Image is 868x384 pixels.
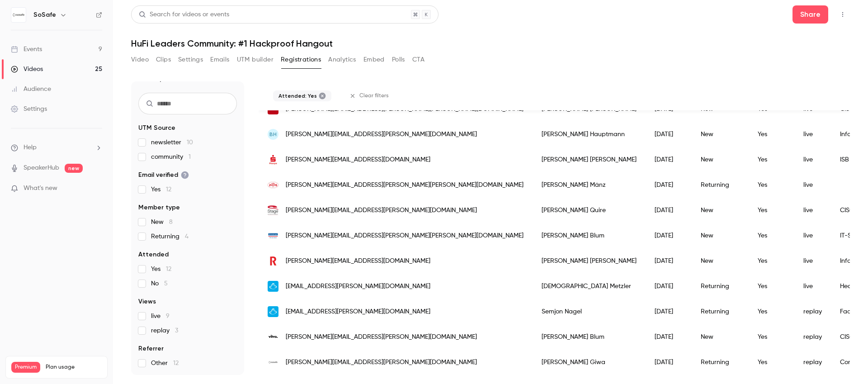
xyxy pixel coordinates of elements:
[392,52,405,67] button: Polls
[286,155,430,165] span: [PERSON_NAME][EMAIL_ADDRESS][DOMAIN_NAME]
[749,147,794,172] div: Yes
[173,360,179,366] span: 12
[138,123,175,133] span: UTM Source
[749,223,794,248] div: Yes
[138,250,169,259] span: Attended
[11,362,40,373] span: Premium
[533,198,646,223] div: [PERSON_NAME] Quire
[151,218,173,227] span: New
[286,307,430,317] span: [EMAIL_ADDRESS][PERSON_NAME][DOMAIN_NAME]
[794,274,831,299] div: live
[692,350,749,375] div: Returning
[131,38,850,49] h1: HuFi Leaders Community: #1 Hackproof Hangout
[286,130,477,139] span: [PERSON_NAME][EMAIL_ADDRESS][PERSON_NAME][DOMAIN_NAME]
[646,248,692,274] div: [DATE]
[533,248,646,274] div: [PERSON_NAME] [PERSON_NAME]
[268,332,278,342] img: vitra.com
[11,143,102,152] li: help-dropdown-opener
[138,123,237,368] section: facet-groups
[268,256,278,266] img: raiffeisen.ch
[189,154,191,160] span: 1
[24,143,37,152] span: Help
[692,223,749,248] div: New
[692,172,749,198] div: Returning
[794,147,831,172] div: live
[175,327,178,334] span: 3
[286,358,477,367] span: [PERSON_NAME][EMAIL_ADDRESS][PERSON_NAME][DOMAIN_NAME]
[151,232,189,241] span: Returning
[151,326,178,335] span: replay
[268,306,278,317] img: niedax.de
[151,279,168,288] span: No
[793,5,828,24] button: Share
[166,266,171,272] span: 12
[268,205,278,216] img: stage-entertainment.com
[24,163,59,173] a: SpeakerHub
[151,152,191,161] span: community
[286,282,430,291] span: [EMAIL_ADDRESS][PERSON_NAME][DOMAIN_NAME]
[692,147,749,172] div: New
[178,52,203,67] button: Settings
[169,219,173,225] span: 8
[646,299,692,324] div: [DATE]
[166,186,171,193] span: 12
[151,359,179,368] span: Other
[692,198,749,223] div: New
[749,248,794,274] div: Yes
[187,139,193,146] span: 10
[286,231,524,241] span: [PERSON_NAME][EMAIL_ADDRESS][PERSON_NAME][PERSON_NAME][DOMAIN_NAME]
[11,85,51,94] div: Audience
[749,198,794,223] div: Yes
[692,299,749,324] div: Returning
[794,198,831,223] div: live
[11,65,43,74] div: Videos
[319,92,326,100] button: Remove "Did attend" from selected filters
[286,256,430,266] span: [PERSON_NAME][EMAIL_ADDRESS][DOMAIN_NAME]
[692,274,749,299] div: Returning
[646,350,692,375] div: [DATE]
[278,92,317,100] span: Attended: Yes
[46,364,102,371] span: Plan usage
[286,180,524,190] span: [PERSON_NAME][EMAIL_ADDRESS][PERSON_NAME][PERSON_NAME][DOMAIN_NAME]
[692,122,749,147] div: New
[835,7,850,22] button: Top Bar Actions
[692,248,749,274] div: New
[91,185,102,193] iframe: Noticeable Trigger
[164,280,168,287] span: 5
[533,324,646,350] div: [PERSON_NAME] Blum
[210,52,229,67] button: Emails
[268,357,278,368] img: sosafe.de
[646,274,692,299] div: [DATE]
[151,138,193,147] span: newsletter
[138,203,180,212] span: Member type
[646,172,692,198] div: [DATE]
[533,147,646,172] div: [PERSON_NAME] [PERSON_NAME]
[138,171,189,180] span: Email verified
[11,45,42,54] div: Events
[359,92,389,100] span: Clear filters
[749,350,794,375] div: Yes
[794,350,831,375] div: replay
[268,154,278,165] img: kasseler-sparkasse.de
[33,10,56,19] h6: SoSafe
[646,198,692,223] div: [DATE]
[151,265,171,274] span: Yes
[269,130,277,138] span: BH
[346,89,394,103] button: Clear filters
[139,10,229,19] div: Search for videos or events
[646,122,692,147] div: [DATE]
[533,274,646,299] div: [DEMOGRAPHIC_DATA] Metzler
[533,172,646,198] div: [PERSON_NAME] Mänz
[749,299,794,324] div: Yes
[131,52,149,67] button: Video
[794,172,831,198] div: live
[749,274,794,299] div: Yes
[794,223,831,248] div: live
[794,299,831,324] div: replay
[151,185,171,194] span: Yes
[646,223,692,248] div: [DATE]
[646,147,692,172] div: [DATE]
[65,164,83,173] span: new
[185,233,189,240] span: 4
[646,324,692,350] div: [DATE]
